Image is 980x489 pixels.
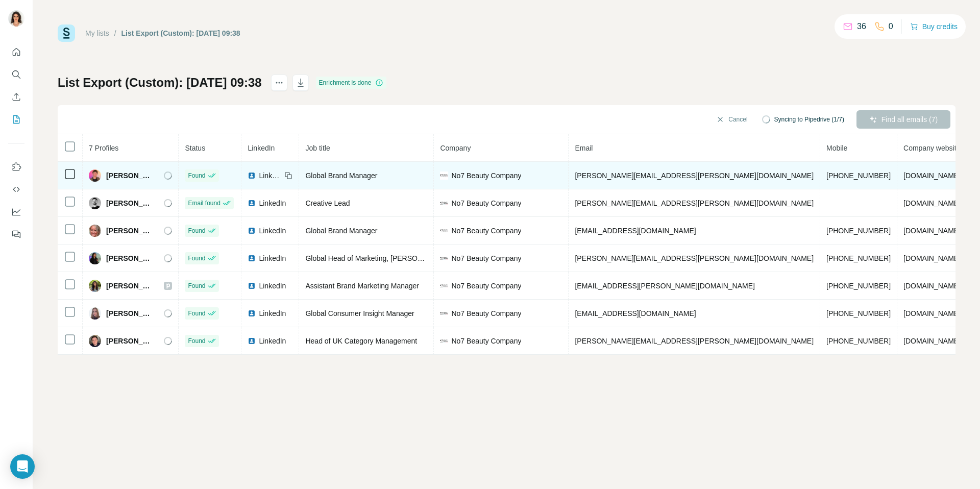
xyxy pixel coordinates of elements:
span: [DOMAIN_NAME] [903,254,961,262]
img: Surfe Logo [58,25,75,42]
img: LinkedIn logo [248,282,256,290]
span: LinkedIn [259,170,281,181]
img: company-logo [440,282,448,290]
img: Avatar [89,280,101,292]
span: [DOMAIN_NAME] [903,227,961,235]
span: LinkedIn [259,281,286,291]
span: Assistant Brand Marketing Manager [305,282,419,290]
h1: List Export (Custom): [DATE] 09:38 [58,75,262,91]
button: Enrich CSV [8,88,24,106]
span: Status [185,144,205,152]
img: company-logo [440,254,448,262]
img: Avatar [89,169,101,182]
span: Found [188,254,205,263]
img: LinkedIn logo [248,227,256,235]
img: LinkedIn logo [248,337,256,345]
p: 36 [857,20,866,33]
a: My lists [85,29,109,37]
img: company-logo [440,309,448,317]
span: [DOMAIN_NAME] [903,199,961,207]
div: Enrichment is done [316,77,387,89]
img: Avatar [89,252,101,264]
div: List Export (Custom): [DATE] 09:38 [121,28,240,38]
button: Search [8,65,24,84]
span: Global Brand Manager [305,172,377,180]
button: Buy credits [910,19,958,34]
span: Global Head of Marketing, [PERSON_NAME] & Botanics [305,254,485,262]
span: [DOMAIN_NAME] [903,282,961,290]
button: Use Surfe on LinkedIn [8,158,24,176]
span: [PERSON_NAME] [106,170,154,181]
span: [DOMAIN_NAME] [903,172,961,180]
span: [PERSON_NAME] [106,308,154,319]
button: actions [271,75,287,91]
span: LinkedIn [259,198,286,208]
span: [PHONE_NUMBER] [826,309,891,317]
div: Open Intercom Messenger [10,454,35,479]
span: [PERSON_NAME][EMAIL_ADDRESS][PERSON_NAME][DOMAIN_NAME] [575,172,814,180]
button: Quick start [8,43,24,61]
img: Avatar [8,10,24,27]
img: company-logo [440,172,448,180]
span: [PHONE_NUMBER] [826,172,891,180]
span: [PERSON_NAME] [106,336,154,346]
span: No7 Beauty Company [451,281,521,291]
span: Found [188,281,205,290]
span: No7 Beauty Company [451,198,521,208]
img: company-logo [440,199,448,207]
button: My lists [8,110,24,129]
span: [PHONE_NUMBER] [826,254,891,262]
button: Use Surfe API [8,180,24,199]
button: Feedback [8,225,24,243]
span: Found [188,336,205,346]
span: 7 Profiles [89,144,118,152]
span: [EMAIL_ADDRESS][DOMAIN_NAME] [575,309,696,317]
span: [DOMAIN_NAME] [903,309,961,317]
span: No7 Beauty Company [451,308,521,319]
img: company-logo [440,227,448,235]
img: Avatar [89,307,101,320]
span: [PERSON_NAME][EMAIL_ADDRESS][PERSON_NAME][DOMAIN_NAME] [575,254,814,262]
span: [PERSON_NAME] [106,198,154,208]
span: Global Consumer Insight Manager [305,309,414,317]
span: Found [188,309,205,318]
img: LinkedIn logo [248,309,256,317]
span: [PERSON_NAME] [106,253,154,263]
span: [PHONE_NUMBER] [826,337,891,345]
span: Found [188,171,205,180]
span: Head of UK Category Management [305,337,417,345]
span: [PERSON_NAME][EMAIL_ADDRESS][PERSON_NAME][DOMAIN_NAME] [575,199,814,207]
button: Dashboard [8,203,24,221]
span: [PERSON_NAME] [106,226,154,236]
span: LinkedIn [248,144,275,152]
img: company-logo [440,337,448,345]
span: No7 Beauty Company [451,253,521,263]
span: Found [188,226,205,235]
span: LinkedIn [259,336,286,346]
img: LinkedIn logo [248,199,256,207]
span: No7 Beauty Company [451,226,521,236]
img: Avatar [89,225,101,237]
span: Email found [188,199,220,208]
img: LinkedIn logo [248,254,256,262]
p: 0 [889,20,893,33]
span: [PHONE_NUMBER] [826,282,891,290]
span: [PHONE_NUMBER] [826,227,891,235]
span: Job title [305,144,330,152]
img: Avatar [89,197,101,209]
button: Cancel [709,110,754,129]
span: Mobile [826,144,847,152]
span: [PERSON_NAME] [106,281,154,291]
span: Company website [903,144,960,152]
span: Creative Lead [305,199,350,207]
span: Global Brand Manager [305,227,377,235]
span: No7 Beauty Company [451,170,521,181]
span: Email [575,144,593,152]
span: Syncing to Pipedrive (1/7) [774,115,844,124]
span: No7 Beauty Company [451,336,521,346]
img: Avatar [89,335,101,347]
span: [PERSON_NAME][EMAIL_ADDRESS][PERSON_NAME][DOMAIN_NAME] [575,337,814,345]
span: LinkedIn [259,253,286,263]
span: LinkedIn [259,308,286,319]
span: [DOMAIN_NAME] [903,337,961,345]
